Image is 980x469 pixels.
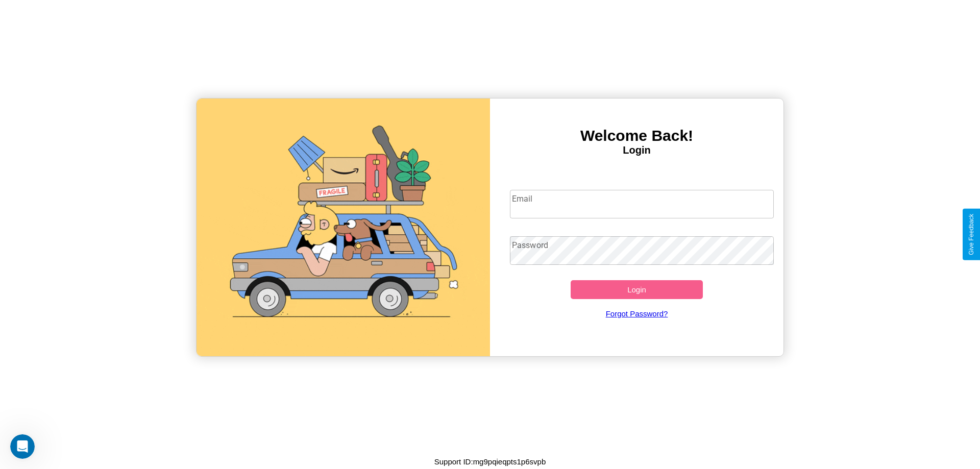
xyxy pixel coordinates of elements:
[490,127,783,144] h3: Welcome Back!
[505,299,769,328] a: Forgot Password?
[434,455,546,468] p: Support ID: mg9pqieqpts1p6svpb
[197,98,490,356] img: gif
[10,434,35,459] iframe: Intercom live chat
[490,144,783,156] h4: Login
[571,280,703,299] button: Login
[968,214,975,255] div: Give Feedback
